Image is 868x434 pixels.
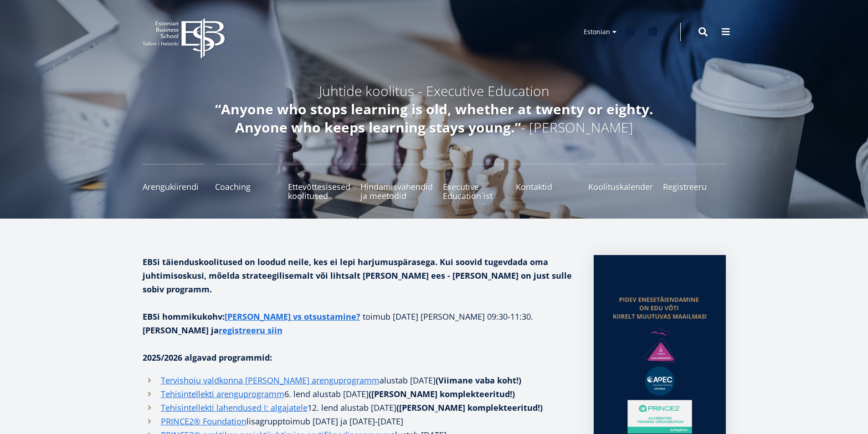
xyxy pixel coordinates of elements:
span: Registreeru [663,182,726,191]
a: Executive Education´ist [443,164,506,200]
a: Coaching [215,164,278,200]
li: alustab [DATE] [143,373,575,387]
span: Coaching [215,182,278,191]
a: Hindamisvahendid ja meetodid [360,164,433,200]
p: toimub [DATE] [PERSON_NAME] 09:30-11:30. [143,310,575,337]
strong: [PERSON_NAME] ja [143,325,282,336]
a: Kontaktid [516,164,579,200]
span: Koolituskalender [588,182,653,191]
a: Linkedin [644,23,662,41]
li: 12. lend alustab [DATE] [143,401,575,414]
li: 6. lend alustab [DATE] [143,387,575,401]
span: Arengukiirendi [143,182,205,191]
strong: EBSi hommikukohv: [143,311,363,322]
a: Ettevõttesisesed koolitused [288,164,351,200]
strong: 2025/2026 algavad programmid: [143,352,272,363]
a: Tehisintellekti lahendused I: algajatele [161,401,308,414]
a: Koolituskalender [588,164,653,200]
a: Registreeru [663,164,726,200]
a: PRINCE2® Foundation [161,414,247,428]
strong: EBSi täienduskoolitused on loodud neile, kes ei lepi harjumuspärasega. Kui soovid tugevdada oma j... [143,256,572,295]
a: Arengukiirendi [143,164,205,200]
h5: - [PERSON_NAME] [193,100,676,137]
a: registreeru siin [219,323,282,337]
a: Tehisintellekti arenguprogramm [161,387,284,401]
span: Executive Education´ist [443,182,506,200]
h5: Juhtide koolitus - Executive Education [193,82,676,100]
a: Facebook [621,23,639,41]
em: “Anyone who stops learning is old, whether at twenty or eighty. Anyone who keeps learning stays y... [215,100,653,137]
a: Tervishoiu valdkonna [PERSON_NAME] arenguprogramm [161,373,380,387]
strong: (Viimane vaba koht!) [436,375,521,386]
li: toimub [DATE] ja [DATE]-[DATE] [143,414,575,428]
span: Ettevõttesisesed koolitused [288,182,351,200]
strong: ([PERSON_NAME] komplekteeritud!) [396,402,543,413]
span: Kontaktid [516,182,579,191]
span: Hindamisvahendid ja meetodid [360,182,433,200]
strong: ([PERSON_NAME] komplekteeritud!) [369,388,515,399]
span: lisagrupp [247,416,282,427]
a: [PERSON_NAME] vs otsustamine? [225,310,360,323]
